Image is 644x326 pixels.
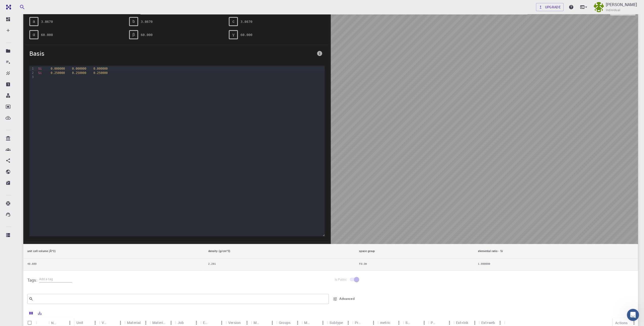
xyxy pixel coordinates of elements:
pre: 60.000 [41,30,53,39]
span: 0.250000 [51,71,65,75]
span: Support [10,4,28,8]
div: 2 [29,71,34,75]
span: a [33,19,35,24]
th: elemental ratio - Si [474,244,638,258]
span: b [133,19,135,24]
div: ⚡ by [10,98,91,103]
pre: 3.8670 [41,17,53,26]
span: Si [38,67,42,70]
pre: 60.000 [141,30,153,39]
span: Messages [67,171,85,174]
span: 0.250000 [72,71,86,75]
button: Columns [27,309,35,317]
p: How can we help? [10,45,91,53]
pre: 3.8670 [240,17,252,26]
div: 1 [29,67,34,71]
button: Advanced [331,295,357,303]
td: 1.000000 [474,258,638,270]
span: 0.000000 [93,67,108,70]
span: 0.000000 [51,67,65,70]
td: Fd-3m [355,258,474,270]
span: Si [38,71,42,75]
pre: 60.000 [240,30,252,39]
p: Hi [PERSON_NAME] [10,36,91,45]
span: α [33,32,35,37]
img: Profile image for Timur [69,8,79,18]
span: 0.250000 [93,71,108,75]
button: Messages [51,158,101,178]
div: Send us a message [10,64,85,69]
span: γ [232,32,234,37]
span: Is Public [335,277,347,282]
a: Upgrade [536,3,564,11]
td: 40.889 [23,258,204,270]
img: logo [10,10,43,18]
img: Karishma Jain [594,2,604,12]
button: info [315,48,325,59]
input: Add a tag [39,276,72,282]
a: HelpHero [46,98,63,102]
th: unit cell volume (Å^3) [23,244,204,258]
h6: Tags: [27,275,39,284]
span: c [232,19,234,24]
img: logo [4,5,11,10]
span: Basis [29,49,315,57]
span: Home [19,171,31,174]
div: Close [87,8,96,17]
span: β [133,32,135,37]
span: Individual [606,8,620,13]
p: [PERSON_NAME] [606,2,637,8]
div: We'll be back online [DATE] [10,69,85,74]
button: Start a tour [10,86,91,96]
pre: 3.8670 [141,17,153,26]
span: 0.000000 [72,67,86,70]
th: space group [355,244,474,258]
iframe: Intercom live chat [627,309,639,321]
div: 3 [29,75,34,79]
div: Send us a messageWe'll be back online [DATE] [5,60,96,79]
th: density (g/cm^3) [204,244,355,258]
td: 2.281 [204,258,355,270]
button: Export [35,309,44,317]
